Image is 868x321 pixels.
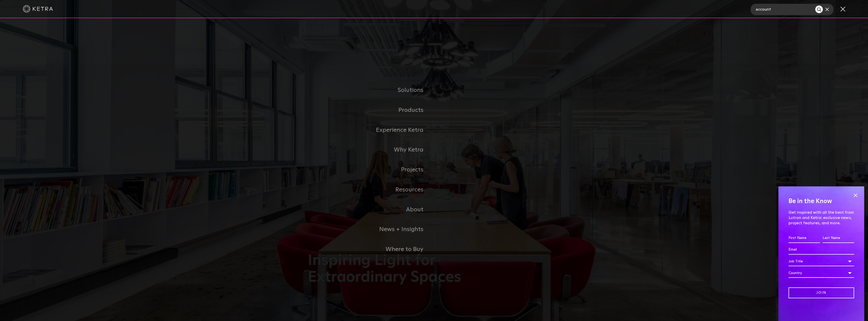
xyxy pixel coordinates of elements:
[789,196,854,206] h4: Be in the Know
[308,80,434,100] a: Solutions
[815,6,823,13] button: Search
[789,233,820,243] input: First Name
[789,245,854,255] input: Email
[308,100,434,120] a: Products
[823,233,854,243] input: Last Name
[308,80,560,259] div: Navigation Menu
[789,287,854,298] input: Join
[308,140,434,160] a: Why Ketra
[789,257,854,266] div: Job Title
[308,120,434,140] a: Experience Ketra
[817,7,822,12] img: search button
[789,210,854,226] p: Get inspired with all the best from Lutron and Ketra: exclusive news, project features, and more.
[23,5,53,13] img: ketra-logo-2019-white
[825,8,829,11] img: close search form
[789,268,854,278] div: Country
[308,239,434,259] a: Where to Buy
[308,160,434,180] a: Projects
[308,219,434,239] a: News + Insights
[308,200,434,220] a: About
[308,180,434,200] a: Resources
